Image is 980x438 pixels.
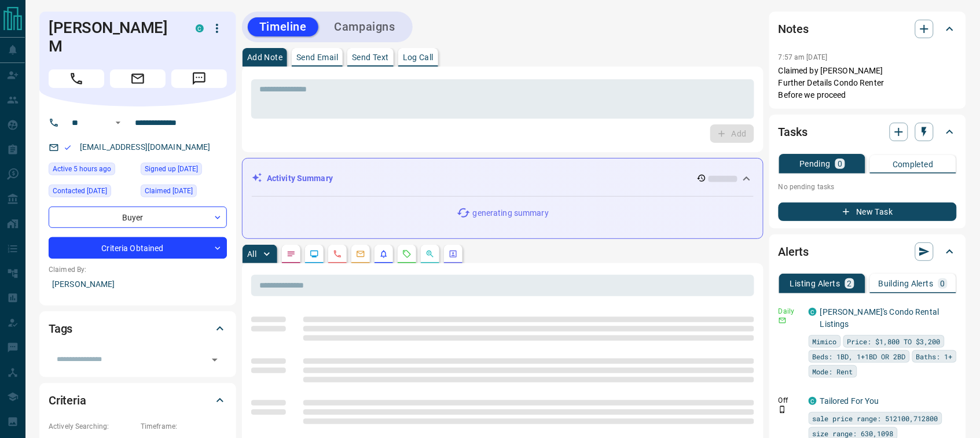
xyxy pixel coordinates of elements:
[141,421,227,432] p: Timeframe:
[49,185,135,201] div: Wed Mar 02 2022
[779,15,957,43] div: Notes
[296,53,338,61] p: Send Email
[425,249,435,259] svg: Opportunities
[799,160,831,168] p: Pending
[49,237,227,259] div: Criteria Obtained
[207,352,223,368] button: Open
[247,250,256,258] p: All
[356,249,365,259] svg: Emails
[247,53,282,61] p: Add Note
[813,351,906,362] span: Beds: 1BD, 1+1BD OR 2BD
[49,163,135,179] div: Sun Aug 17 2025
[779,316,787,325] svg: Email
[779,65,957,101] p: Claimed by [PERSON_NAME] Further Details Condo Renter Before we proceed
[248,17,318,36] button: Timeline
[809,397,817,405] div: condos.ca
[352,53,389,61] p: Send Text
[145,163,198,175] span: Signed up [DATE]
[80,142,211,152] a: [EMAIL_ADDRESS][DOMAIN_NAME]
[779,178,957,196] p: No pending tasks
[790,279,840,288] p: Listing Alerts
[402,249,412,259] svg: Requests
[779,306,802,316] p: Daily
[779,238,957,266] div: Alerts
[879,279,934,288] p: Building Alerts
[53,163,111,175] span: Active 5 hours ago
[49,264,227,275] p: Claimed By:
[267,172,333,185] p: Activity Summary
[252,168,754,189] div: Activity Summary
[779,123,808,141] h2: Tasks
[333,249,342,259] svg: Calls
[779,20,809,38] h2: Notes
[779,53,828,61] p: 7:57 am [DATE]
[49,387,227,414] div: Criteria
[141,185,227,201] div: Tue Mar 01 2022
[310,249,319,259] svg: Lead Browsing Activity
[196,24,204,32] div: condos.ca
[820,396,879,406] a: Tailored For You
[449,249,458,259] svg: Agent Actions
[779,395,802,406] p: Off
[847,336,941,347] span: Price: $1,800 TO $3,200
[779,118,957,146] div: Tasks
[49,421,135,432] p: Actively Searching:
[379,249,388,259] svg: Listing Alerts
[49,69,104,88] span: Call
[916,351,953,362] span: Baths: 1+
[813,336,837,347] span: Mimico
[820,307,939,329] a: [PERSON_NAME]'s Condo Rental Listings
[809,308,817,316] div: condos.ca
[49,319,72,338] h2: Tags
[287,249,296,259] svg: Notes
[141,163,227,179] div: Mon Feb 28 2022
[473,207,549,219] p: generating summary
[49,315,227,343] div: Tags
[847,279,852,288] p: 2
[49,19,178,56] h1: [PERSON_NAME] M
[171,69,227,88] span: Message
[893,160,934,168] p: Completed
[53,185,107,197] span: Contacted [DATE]
[110,69,166,88] span: Email
[49,391,86,410] h2: Criteria
[779,242,809,261] h2: Alerts
[813,366,853,377] span: Mode: Rent
[49,207,227,228] div: Buyer
[941,279,945,288] p: 0
[64,143,72,152] svg: Email Valid
[779,406,787,414] svg: Push Notification Only
[779,203,957,221] button: New Task
[323,17,407,36] button: Campaigns
[838,160,842,168] p: 0
[49,275,227,294] p: [PERSON_NAME]
[403,53,434,61] p: Log Call
[145,185,193,197] span: Claimed [DATE]
[111,116,125,130] button: Open
[813,413,938,424] span: sale price range: 512100,712800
